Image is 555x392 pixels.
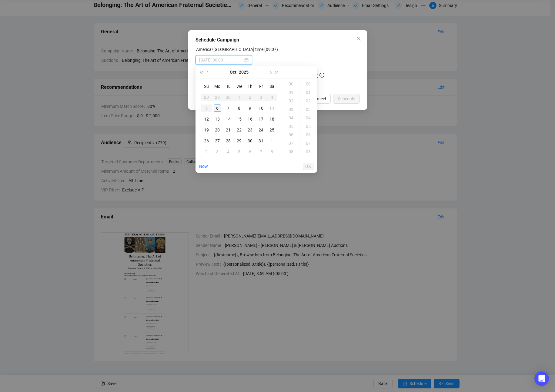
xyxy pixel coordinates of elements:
[223,114,234,125] td: 2025-10-14
[268,137,276,145] div: 1
[245,125,256,135] td: 2025-10-23
[303,163,313,170] button: OK
[234,135,245,146] td: 2025-10-29
[302,122,316,131] div: 05
[198,66,205,78] button: Last year (Control + left)
[212,103,223,114] td: 2025-10-06
[302,139,316,148] div: 07
[245,103,256,114] td: 2025-10-09
[268,105,276,112] div: 11
[257,137,265,145] div: 31
[266,92,277,103] td: 2025-10-04
[201,135,212,146] td: 2025-10-26
[236,126,243,134] div: 22
[223,146,234,157] td: 2025-11-04
[214,105,221,112] div: 6
[214,115,221,123] div: 13
[203,148,210,155] div: 2
[212,81,223,92] th: Mo
[256,135,266,146] td: 2025-10-31
[225,126,232,134] div: 21
[302,114,316,122] div: 04
[199,164,208,169] a: Now
[234,103,245,114] td: 2025-10-08
[225,94,232,101] div: 30
[256,125,266,135] td: 2025-10-24
[214,94,221,101] div: 29
[274,66,280,78] button: Next year (Control + right)
[246,115,254,123] div: 16
[302,156,316,164] div: 09
[236,115,243,123] div: 15
[199,57,243,63] input: Select date
[256,146,266,157] td: 2025-11-07
[266,114,277,125] td: 2025-10-18
[333,94,360,104] button: Schedule
[284,131,299,139] div: 06
[284,139,299,148] div: 07
[230,66,236,78] button: Choose a month
[245,146,256,157] td: 2025-11-06
[302,105,316,114] div: 03
[196,36,360,44] div: Schedule Campaign
[257,94,265,101] div: 3
[234,125,245,135] td: 2025-10-22
[203,126,210,134] div: 19
[268,115,276,123] div: 18
[239,66,249,78] button: Choose a year
[214,126,221,134] div: 20
[246,148,254,155] div: 6
[284,97,299,105] div: 02
[212,92,223,103] td: 2025-09-29
[256,103,266,114] td: 2025-10-10
[212,125,223,135] td: 2025-10-20
[313,95,326,102] span: Cancel
[223,135,234,146] td: 2025-10-28
[256,81,266,92] th: Fr
[284,88,299,97] div: 01
[236,148,243,155] div: 5
[225,115,232,123] div: 14
[308,94,331,104] button: Cancel
[284,122,299,131] div: 05
[205,66,211,78] button: Previous month (PageUp)
[225,148,232,155] div: 4
[302,131,316,139] div: 06
[234,81,245,92] th: We
[201,114,212,125] td: 2025-10-12
[246,137,254,145] div: 30
[284,156,299,164] div: 09
[201,92,212,103] td: 2025-09-28
[212,135,223,146] td: 2025-10-27
[201,103,212,114] td: 2025-10-05
[203,115,210,123] div: 12
[268,94,276,101] div: 4
[234,146,245,157] td: 2025-11-05
[268,148,276,155] div: 8
[266,125,277,135] td: 2025-10-25
[284,148,299,156] div: 08
[203,105,210,112] div: 5
[302,88,316,97] div: 01
[225,105,232,112] div: 7
[245,92,256,103] td: 2025-10-02
[225,137,232,145] div: 28
[223,103,234,114] td: 2025-10-07
[256,92,266,103] td: 2025-10-03
[201,125,212,135] td: 2025-10-19
[246,94,254,101] div: 2
[246,126,254,134] div: 23
[266,81,277,92] th: Sa
[284,105,299,114] div: 03
[534,371,549,386] div: Open Intercom Messenger
[256,114,266,125] td: 2025-10-17
[319,73,324,78] span: info-circle
[212,114,223,125] td: 2025-10-13
[223,92,234,103] td: 2025-09-30
[223,125,234,135] td: 2025-10-21
[245,81,256,92] th: Th
[257,126,265,134] div: 24
[236,105,243,112] div: 8
[234,114,245,125] td: 2025-10-15
[212,146,223,157] td: 2025-11-03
